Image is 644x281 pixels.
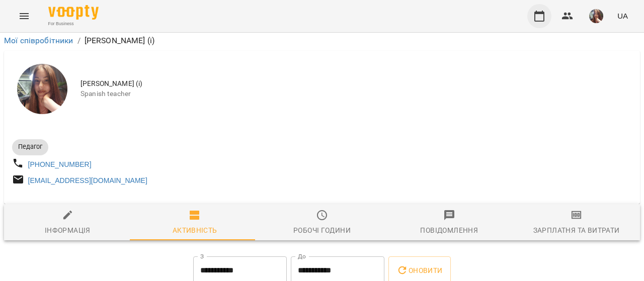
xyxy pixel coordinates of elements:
[17,64,67,114] img: Михайлик Альона Михайлівна (і)
[12,142,48,151] span: Педагог
[4,36,73,45] a: Мої співробітники
[173,224,217,236] div: Активність
[613,7,632,25] button: UA
[396,264,442,276] span: Оновити
[80,79,632,89] span: [PERSON_NAME] (і)
[589,9,603,23] img: 0ee1f4be303f1316836009b6ba17c5c5.jpeg
[45,224,91,236] div: Інформація
[77,35,80,47] li: /
[420,224,478,236] div: Повідомлення
[617,11,628,21] span: UA
[80,89,632,99] span: Spanish teacher
[28,160,92,168] a: [PHONE_NUMBER]
[293,224,351,236] div: Робочі години
[48,5,99,20] img: Voopty Logo
[28,176,147,184] a: [EMAIL_ADDRESS][DOMAIN_NAME]
[12,4,36,28] button: Menu
[4,35,640,47] nav: breadcrumb
[48,21,99,27] span: For Business
[533,224,620,236] div: Зарплатня та Витрати
[85,35,155,47] p: [PERSON_NAME] (і)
